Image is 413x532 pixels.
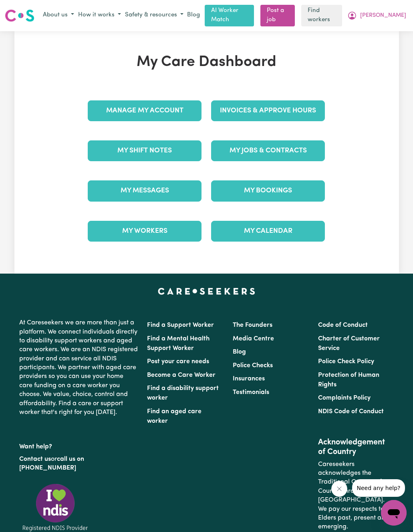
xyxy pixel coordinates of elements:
span: [PERSON_NAME] [360,11,406,20]
button: About us [41,9,76,22]
p: or [19,452,138,476]
a: My Calendar [211,221,325,242]
a: Testimonials [233,389,269,396]
a: Manage My Account [88,100,201,121]
a: Find a Mental Health Support Worker [147,336,210,352]
a: Contact us [19,456,51,462]
a: My Messages [88,180,201,201]
a: Find a disability support worker [147,385,219,401]
a: Charter of Customer Service [318,336,380,352]
a: Police Check Policy [318,358,374,365]
img: Careseekers logo [5,8,34,23]
button: How it works [76,9,123,22]
a: Post a job [260,5,295,26]
p: Want help? [19,439,138,451]
button: Safety & resources [123,9,185,22]
a: Blog [233,349,246,355]
a: Media Centre [233,336,274,342]
a: Find an aged care worker [147,408,201,424]
button: My Account [345,9,408,22]
p: At Careseekers we are more than just a platform. We connect individuals directly to disability su... [19,315,138,420]
a: Find workers [301,5,342,26]
a: The Founders [233,322,272,328]
a: Become a Care Worker [147,372,216,378]
a: Code of Conduct [318,322,368,328]
a: Blog [185,9,201,22]
a: Complaints Policy [318,395,371,401]
a: My Workers [88,221,201,242]
h2: Acknowledgement of Country [318,438,394,457]
a: AI Worker Match [205,5,254,26]
a: Police Checks [233,362,273,369]
h1: My Care Dashboard [83,54,330,72]
a: NDIS Code of Conduct [318,408,384,415]
a: Find a Support Worker [147,322,214,328]
a: Careseekers logo [5,6,34,25]
iframe: Button to launch messaging window [381,500,407,526]
a: Insurances [233,376,265,382]
a: Post your care needs [147,358,209,365]
a: Protection of Human Rights [318,372,379,388]
a: Careseekers home page [158,288,255,294]
a: Invoices & Approve Hours [211,100,325,121]
iframe: Close message [331,481,347,497]
a: My Jobs & Contracts [211,140,325,161]
iframe: Message from company [351,479,407,497]
a: My Bookings [211,180,325,201]
a: My Shift Notes [88,140,201,161]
